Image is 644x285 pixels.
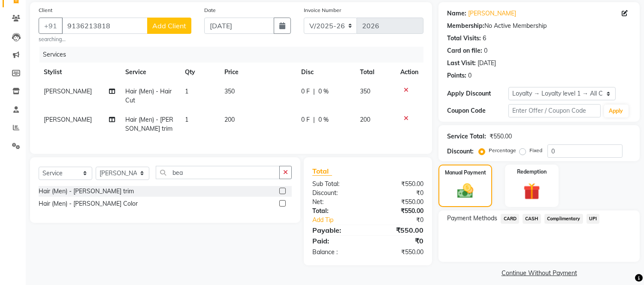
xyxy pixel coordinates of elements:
[301,115,310,124] span: 0 F
[147,18,191,34] button: Add Client
[62,18,148,34] input: Search by Name/Mobile/Email/Code
[185,116,188,123] span: 1
[489,147,516,154] label: Percentage
[39,36,191,43] small: searching...
[306,198,368,207] div: Net:
[39,6,52,14] label: Client
[501,214,519,224] span: CARD
[126,116,174,132] span: Hair (Men) - [PERSON_NAME] trim
[313,87,315,96] span: |
[604,105,629,117] button: Apply
[224,87,235,95] span: 350
[204,6,216,14] label: Date
[395,63,423,82] th: Action
[368,207,430,216] div: ₹550.00
[517,168,547,176] label: Redemption
[447,9,466,18] div: Name:
[296,63,355,82] th: Disc
[306,216,378,225] a: Add Tip
[126,87,172,104] span: Hair (Men) - Hair Cut
[318,115,329,124] span: 0 %
[523,214,541,224] span: CASH
[368,236,430,246] div: ₹0
[306,207,368,216] div: Total:
[368,189,430,198] div: ₹0
[447,21,631,30] div: No Active Membership
[484,46,487,55] div: 0
[483,34,486,43] div: 6
[355,63,396,82] th: Total
[121,63,180,82] th: Service
[478,59,496,68] div: [DATE]
[378,216,430,225] div: ₹0
[219,63,296,82] th: Price
[304,6,341,14] label: Invoice Number
[447,46,482,55] div: Card on file:
[360,87,371,95] span: 350
[587,214,600,224] span: UPI
[445,169,486,177] label: Manual Payment
[508,104,600,117] input: Enter Offer / Coupon Code
[440,269,638,278] a: Continue Without Payment
[447,34,481,43] div: Total Visits:
[306,189,368,198] div: Discount:
[313,115,315,124] span: |
[180,63,219,82] th: Qty
[529,147,542,154] label: Fixed
[447,89,508,98] div: Apply Discount
[306,180,368,189] div: Sub Total:
[44,116,92,123] span: [PERSON_NAME]
[301,87,310,96] span: 0 F
[447,214,497,223] span: Payment Methods
[368,248,430,257] div: ₹550.00
[447,71,466,80] div: Points:
[447,59,476,68] div: Last Visit:
[452,182,478,200] img: _cash.svg
[39,18,63,34] button: +91
[44,87,92,95] span: [PERSON_NAME]
[39,47,430,63] div: Services
[39,199,138,208] div: Hair (Men) - [PERSON_NAME] Color
[368,225,430,235] div: ₹550.00
[306,248,368,257] div: Balance :
[306,236,368,246] div: Paid:
[185,87,188,95] span: 1
[368,180,430,189] div: ₹550.00
[468,71,472,80] div: 0
[447,132,486,141] div: Service Total:
[152,21,186,30] span: Add Client
[306,225,368,235] div: Payable:
[447,147,474,156] div: Discount:
[447,106,508,115] div: Coupon Code
[468,9,516,18] a: [PERSON_NAME]
[368,198,430,207] div: ₹550.00
[318,87,329,96] span: 0 %
[490,132,512,141] div: ₹550.00
[544,214,583,224] span: Complimentary
[39,63,121,82] th: Stylist
[156,166,280,179] input: Search or Scan
[447,21,484,30] div: Membership:
[360,116,371,123] span: 200
[39,187,134,196] div: Hair (Men) - [PERSON_NAME] trim
[312,167,332,176] span: Total
[224,116,235,123] span: 200
[518,181,545,202] img: _gift.svg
